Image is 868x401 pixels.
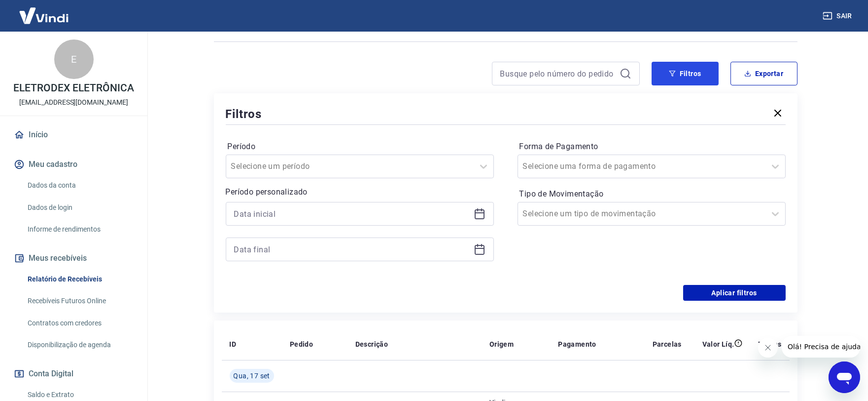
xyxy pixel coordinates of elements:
p: [EMAIL_ADDRESS][DOMAIN_NAME] [19,97,128,108]
button: Conta Digital [12,363,136,385]
p: Pagamento [558,339,596,349]
a: Informe de rendimentos [24,219,136,240]
label: Período [228,141,492,153]
a: Disponibilização de agenda [24,335,136,355]
a: Contratos com credores [24,313,136,333]
a: Recebíveis Futuros Online [24,291,136,311]
p: Origem [489,339,514,349]
p: ID [230,339,237,349]
div: E [54,40,94,79]
img: Vindi [12,0,76,31]
a: Dados de login [24,198,136,218]
p: Valor Líq. [702,339,734,349]
input: Data final [234,242,470,257]
span: Olá! Precisa de ajuda? [6,7,83,15]
p: Parcelas [653,339,682,349]
button: Meu cadastro [12,154,136,175]
iframe: Mensagem da empresa [782,336,860,358]
input: Data inicial [234,206,470,221]
label: Tipo de Movimentação [520,188,784,200]
button: Aplicar filtros [683,285,786,301]
iframe: Botão para abrir a janela de mensagens [829,361,860,393]
button: Filtros [652,62,719,85]
p: Período personalizado [226,186,494,198]
input: Busque pelo número do pedido [500,66,616,81]
p: ELETRODEX ELETRÔNICA [13,83,134,93]
button: Meus recebíveis [12,247,136,269]
a: Dados da conta [24,175,136,196]
p: Pedido [290,339,313,349]
button: Exportar [730,62,798,85]
p: Descrição [355,339,388,349]
button: Sair [821,7,856,25]
iframe: Fechar mensagem [758,338,778,358]
span: Qua, 17 set [234,371,270,381]
h5: Filtros [226,106,262,122]
label: Forma de Pagamento [520,141,784,153]
a: Início [12,124,136,146]
a: Relatório de Recebíveis [24,269,136,289]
